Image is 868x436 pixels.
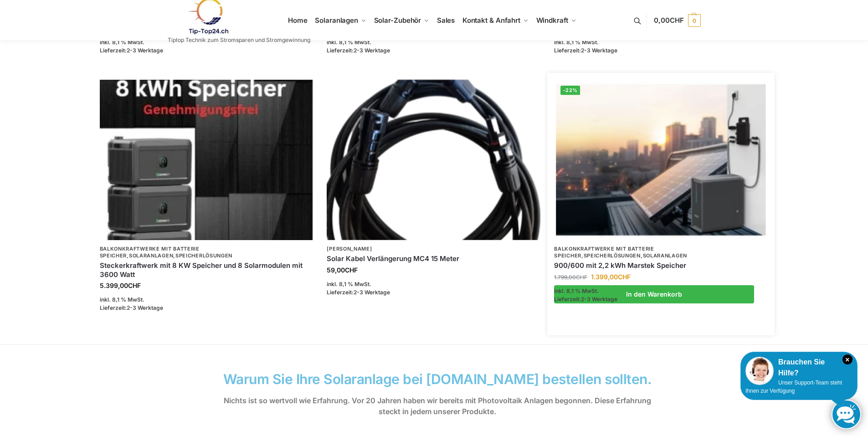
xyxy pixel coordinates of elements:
[100,296,313,304] p: inkl. 8,1 % MwSt.
[100,47,163,54] span: Lieferzeit:
[584,252,641,259] a: Speicherlösungen
[100,246,233,259] strong: , ,
[327,289,390,296] span: Lieferzeit:
[327,280,540,288] p: inkl. 8,1 % MwSt.
[554,274,587,281] bdi: 1.799,00
[554,47,617,54] span: Lieferzeit:
[100,282,141,289] bdi: 5.399,00
[100,246,200,259] a: Balkonkraftwerke mit Batterie Speicher
[327,38,540,46] p: inkl. 8,1 % MwSt.
[327,47,390,54] span: Lieferzeit:
[100,304,163,311] span: Lieferzeit:
[536,16,568,25] span: Windkraft
[554,296,617,303] span: Lieferzeit:
[462,16,520,25] span: Kontakt & Anfahrt
[554,287,768,295] p: inkl. 8,1 % MwSt.
[745,380,842,394] span: Unser Support-Team steht Ihnen zur Verfügung
[168,37,310,43] p: Tiptop Technik zum Stromsparen und Stromgewinnung
[327,80,540,240] img: Home 9
[354,289,390,296] span: 2-3 Werktage
[327,266,358,274] bdi: 59,00
[556,81,766,238] img: Home 7
[688,14,701,27] span: 0
[354,47,390,54] span: 2-3 Werktage
[127,304,163,311] span: 2-3 Werktage
[581,47,617,54] span: 2-3 Werktage
[643,252,687,259] a: Solaranlagen
[327,246,372,252] a: [PERSON_NAME]
[127,47,163,54] span: 2-3 Werktage
[345,266,358,274] span: CHF
[175,252,232,259] a: Speicherlösungen
[654,7,700,34] a: 0,00CHF 0
[576,274,587,281] span: CHF
[327,80,540,240] a: Solar-Verlängerungskabel
[437,16,455,25] span: Sales
[100,80,313,240] a: Steckerkraftwerk mit 8 KW Speicher und 8 Solarmodulen mit 3600 Watt
[670,16,684,25] span: CHF
[129,252,173,259] a: Solaranlagen
[554,246,687,259] strong: , ,
[556,81,766,238] a: -22%Balkonkraftwerk mit Marstek Speicher
[554,285,754,303] a: In den Warenkorb legen: „900/600 mit 2,2 kWh Marstek Speicher“
[745,357,774,385] img: Customer service
[100,38,313,46] p: inkl. 8,1 % MwSt.
[654,16,683,25] span: 0,00
[842,354,853,364] i: Schließen
[745,357,853,379] div: Brauchen Sie Hilfe?
[224,396,651,416] strong: Nichts ist so wertvoll wie Erfahrung. Vor 20 Jahren haben wir bereits mit Photovoltaik Anlagen be...
[315,16,358,25] span: Solaranlagen
[618,273,631,281] span: CHF
[100,261,313,279] a: Steckerkraftwerk mit 8 KW Speicher und 8 Solarmodulen mit 3600 Watt
[374,16,421,25] span: Solar-Zubehör
[554,246,654,259] a: Balkonkraftwerke mit Batterie Speicher
[554,38,768,46] p: inkl. 8,1 % MwSt.
[581,296,617,303] span: 2-3 Werktage
[100,80,313,240] img: Home 8
[327,254,540,263] a: Solar Kabel Verlängerung MC4 15 Meter
[128,282,141,289] span: CHF
[554,261,768,270] a: 900/600 mit 2,2 kWh Marstek Speicher
[223,371,652,387] strong: Warum Sie Ihre Solaranlage bei [DOMAIN_NAME] bestellen sollten.
[591,273,631,281] bdi: 1.399,00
